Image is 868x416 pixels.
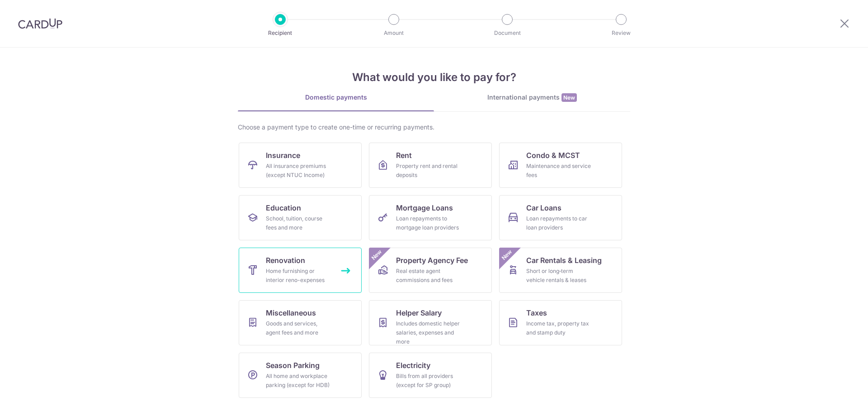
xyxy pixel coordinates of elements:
[238,69,630,86] h4: What would you like to pay for?
[239,353,362,398] a: Season ParkingAll home and workplace parking (except for HDB)
[238,93,434,102] div: Domestic payments
[396,150,412,161] span: Rent
[396,307,442,318] span: Helper Salary
[561,93,577,102] span: New
[396,360,430,371] span: Electricity
[266,162,331,180] div: All insurance premiums (except NTUC Income)
[396,255,468,266] span: Property Agency Fee
[526,214,591,232] div: Loan repayments to car loan providers
[266,214,331,232] div: School, tuition, course fees and more
[396,214,461,232] div: Loan repayments to mortgage loan providers
[499,195,622,240] a: Car LoansLoan repayments to car loan providers
[526,319,591,337] div: Income tax, property tax and stamp duty
[369,300,492,345] a: Helper SalaryIncludes domestic helper salaries, expenses and more
[266,255,305,266] span: Renovation
[369,143,492,188] a: RentProperty rent and rental deposits
[526,307,547,318] span: Taxes
[266,372,331,390] div: All home and workplace parking (except for HDB)
[396,202,453,213] span: Mortgage Loans
[266,319,331,337] div: Goods and services, agent fees and more
[238,123,630,132] div: Choose a payment type to create one-time or recurring payments.
[369,353,492,398] a: ElectricityBills from all providers (except for SP group)
[396,319,461,346] div: Includes domestic helper salaries, expenses and more
[396,162,461,180] div: Property rent and rental deposits
[266,307,316,318] span: Miscellaneous
[239,300,362,345] a: MiscellaneousGoods and services, agent fees and more
[500,248,514,263] span: New
[526,162,591,180] div: Maintenance and service fees
[474,29,541,38] p: Document
[499,143,622,188] a: Condo & MCSTMaintenance and service fees
[526,202,561,213] span: Car Loans
[18,18,62,29] img: CardUp
[434,93,630,102] div: International payments
[239,195,362,240] a: EducationSchool, tuition, course fees and more
[526,267,591,285] div: Short or long‑term vehicle rentals & leases
[266,202,301,213] span: Education
[360,29,427,38] p: Amount
[396,267,461,285] div: Real estate agent commissions and fees
[499,300,622,345] a: TaxesIncome tax, property tax and stamp duty
[266,267,331,285] div: Home furnishing or interior reno-expenses
[266,150,300,161] span: Insurance
[239,143,362,188] a: InsuranceAll insurance premiums (except NTUC Income)
[369,248,492,293] a: Property Agency FeeReal estate agent commissions and feesNew
[588,29,655,38] p: Review
[396,372,461,390] div: Bills from all providers (except for SP group)
[369,248,384,263] span: New
[499,248,622,293] a: Car Rentals & LeasingShort or long‑term vehicle rentals & leasesNew
[526,150,580,161] span: Condo & MCST
[247,29,314,38] p: Recipient
[266,360,320,371] span: Season Parking
[369,195,492,240] a: Mortgage LoansLoan repayments to mortgage loan providers
[239,248,362,293] a: RenovationHome furnishing or interior reno-expenses
[526,255,602,266] span: Car Rentals & Leasing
